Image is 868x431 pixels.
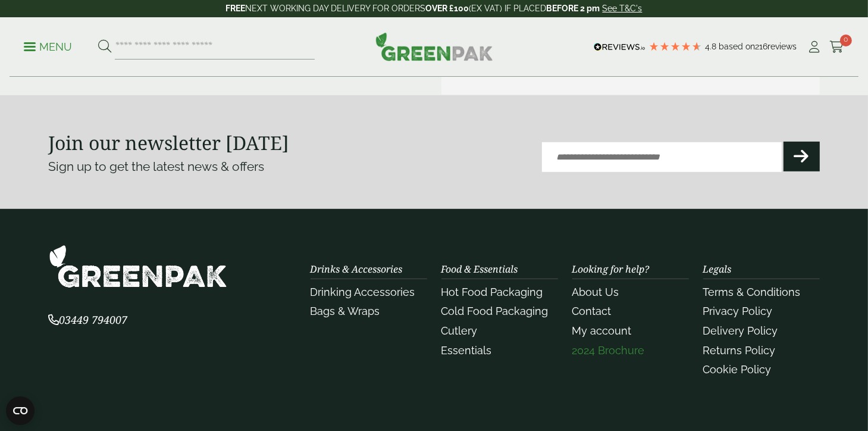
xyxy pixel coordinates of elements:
[807,41,822,53] i: My Account
[572,286,619,298] a: About Us
[426,4,469,13] strong: OVER £100
[49,313,128,327] span: 03449 794007
[6,396,35,425] button: Open CMP widget
[441,305,549,317] a: Cold Food Packaging
[49,157,396,176] p: Sign up to get the latest news & offers
[703,305,773,317] a: Privacy Policy
[49,245,227,288] img: GreenPak Supplies
[441,324,478,337] a: Cutlery
[648,41,702,52] div: 4.79 Stars
[703,324,778,337] a: Delivery Policy
[703,363,772,376] a: Cookie Policy
[547,4,600,13] strong: BEFORE 2 pm
[375,32,493,61] img: GreenPak Supplies
[226,4,246,13] strong: FREE
[441,344,492,357] a: Essentials
[840,35,852,46] span: 0
[24,40,72,52] a: Menu
[311,286,415,298] a: Drinking Accessories
[829,41,844,53] i: Cart
[441,286,543,298] a: Hot Food Packaging
[24,40,72,54] p: Menu
[594,43,645,51] img: REVIEWS.io
[572,305,612,317] a: Contact
[49,130,290,155] strong: Join our newsletter [DATE]
[49,315,128,326] a: 03449 794007
[755,42,767,51] span: 216
[829,38,844,56] a: 0
[705,42,719,51] span: 4.8
[311,305,380,317] a: Bags & Wraps
[703,286,801,298] a: Terms & Conditions
[572,344,645,357] a: 2024 Brochure
[719,42,755,51] span: Based on
[703,344,776,357] a: Returns Policy
[767,42,797,51] span: reviews
[572,324,632,337] a: My account
[603,4,643,13] a: See T&C's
